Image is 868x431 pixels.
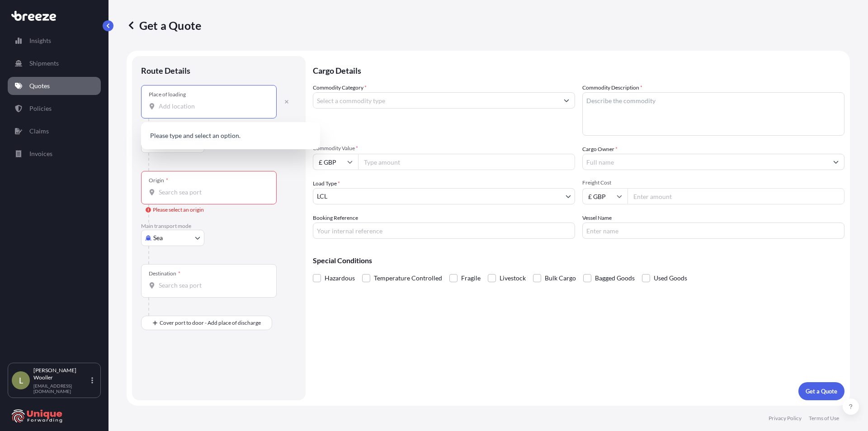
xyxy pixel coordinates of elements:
p: Special Conditions [313,257,844,264]
span: L [19,376,23,385]
span: Commodity Value [313,145,575,152]
label: Cargo Owner [582,145,618,154]
p: Please type and select an option. [145,126,316,146]
p: Shipments [29,59,59,68]
p: Get a Quote [806,387,837,396]
span: Hazardous [325,271,355,285]
label: Commodity Category [313,83,367,92]
span: Load Type [313,179,340,188]
span: Temperature Controlled [374,271,442,285]
p: Invoices [29,149,52,158]
span: Fragile [461,271,481,285]
span: Sea [153,233,163,242]
input: Type amount [358,154,575,170]
input: Your internal reference [313,223,575,239]
span: Livestock [500,271,526,285]
label: Booking Reference [313,213,358,223]
button: Show suggestions [558,92,575,109]
p: Quotes [29,81,50,90]
p: Terms of Use [809,415,839,422]
input: Place of loading [159,102,265,111]
p: [EMAIL_ADDRESS][DOMAIN_NAME] [33,383,90,394]
input: Enter amount [627,188,844,204]
span: Freight Cost [582,179,844,186]
p: Main transport mode [141,223,297,230]
p: Claims [29,127,49,136]
span: Bagged Goods [595,271,635,285]
label: Vessel Name [582,213,612,223]
input: Full name [583,154,828,170]
p: Get a Quote [127,18,201,33]
input: Destination [159,281,265,290]
div: Place of loading [149,91,186,98]
input: Origin [159,188,265,197]
span: Cover port to door - Add place of discharge [160,318,261,327]
p: Cargo Details [313,56,844,83]
button: Show suggestions [828,154,844,170]
div: Destination [149,270,180,277]
label: Commodity Description [582,83,642,92]
span: Bulk Cargo [545,271,576,285]
div: Please select an origin [146,205,204,214]
img: organization-logo [11,409,63,423]
span: Used Goods [654,271,687,285]
p: Insights [29,36,51,45]
p: [PERSON_NAME] Wooller [33,367,90,381]
div: Origin [149,177,168,184]
input: Select a commodity type [313,92,558,109]
p: Privacy Policy [769,415,802,422]
span: LCL [317,192,327,201]
button: Select transport [141,230,204,246]
p: Policies [29,104,52,113]
p: Route Details [141,65,190,76]
div: Show suggestions [141,122,320,149]
input: Enter name [582,223,844,239]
